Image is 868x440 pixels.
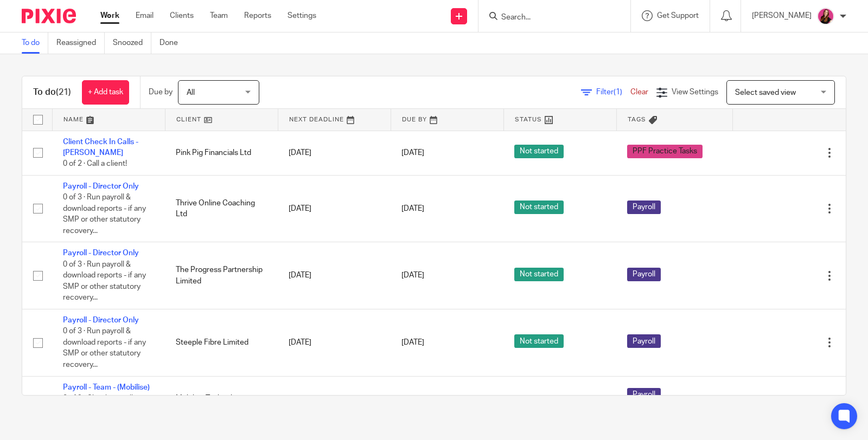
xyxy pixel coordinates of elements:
td: Thrive Online Coaching Ltd [165,175,278,242]
span: 0 of 2 · Call a client! [63,160,127,167]
span: Not started [514,268,564,281]
span: [DATE] [401,339,424,346]
span: (21) [56,88,71,96]
td: Mobilise Technology Limited [165,376,278,432]
span: 0 of 9 · Check payroll changes - email to [PERSON_NAME] [63,394,133,424]
td: [DATE] [278,131,391,175]
span: Get Support [657,12,699,20]
span: Payroll [627,334,661,348]
td: Pink Pig Financials Ltd [165,131,278,175]
span: Payroll [627,388,661,402]
span: View Settings [672,88,718,96]
span: 0 of 3 · Run payroll & download reports - if any SMP or other statutory recovery... [63,261,146,302]
span: Payroll [627,200,661,214]
span: Not started [514,334,564,348]
td: [DATE] [278,242,391,309]
span: (1) [614,88,622,96]
a: Client Check In Calls - [PERSON_NAME] [63,138,138,157]
p: [PERSON_NAME] [752,10,812,21]
span: 0 of 3 · Run payroll & download reports - if any SMP or other statutory recovery... [63,328,146,369]
h1: To do [33,87,71,98]
a: Team [210,10,228,21]
span: Not started [514,145,564,158]
a: Payroll - Director Only [63,249,139,257]
a: Settings [288,10,316,21]
input: Search [500,13,598,23]
span: 0 of 3 · Run payroll & download reports - if any SMP or other statutory recovery... [63,193,146,235]
a: Payroll - Director Only [63,316,139,324]
td: The Progress Partnership Limited [165,242,278,309]
a: Snoozed [113,33,151,54]
span: Payroll [627,268,661,281]
td: [DATE] [278,309,391,376]
img: 21.png [817,8,834,25]
a: Done [159,33,186,54]
a: Clients [170,10,194,21]
a: Work [100,10,119,21]
a: To do [22,33,48,54]
p: Due by [149,87,173,98]
a: Reports [244,10,271,21]
td: Steeple Fibre Limited [165,309,278,376]
a: Payroll - Director Only [63,183,139,190]
span: Not started [514,200,564,214]
a: Payroll - Team - (Mobilise) [63,384,150,391]
span: Tags [628,117,646,122]
span: Select saved view [735,89,796,96]
span: PPF Practice Tasks [627,145,703,158]
a: + Add task [82,80,129,105]
span: [DATE] [401,272,424,280]
span: [DATE] [401,149,424,157]
a: Reassigned [56,33,105,54]
span: All [187,89,195,96]
a: Email [136,10,154,21]
td: [DATE] [278,175,391,242]
span: [DATE] [401,205,424,212]
td: [DATE] [278,376,391,432]
span: Filter [596,88,630,96]
img: Pixie [22,9,76,23]
a: Clear [630,88,648,96]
